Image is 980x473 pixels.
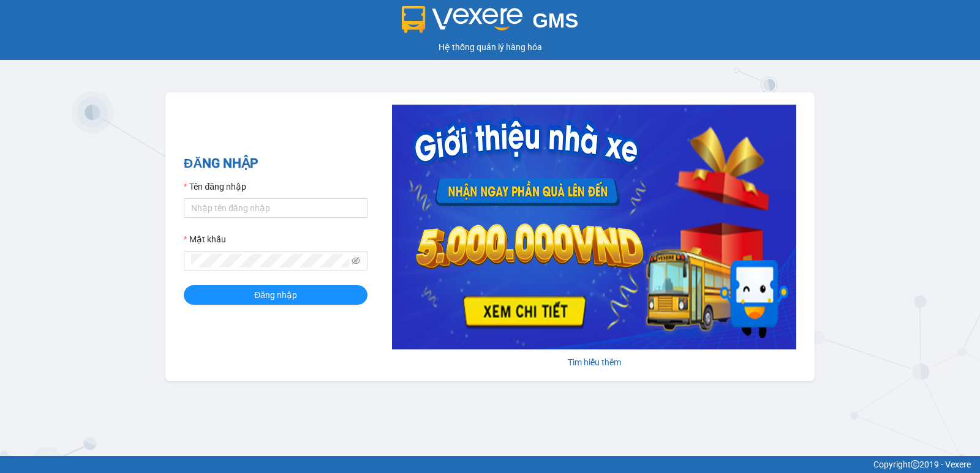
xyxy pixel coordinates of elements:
input: Mật khẩu [191,254,349,267]
span: eye-invisible [352,256,360,265]
div: Tìm hiểu thêm [392,356,796,369]
label: Mật khẩu [184,233,226,246]
button: Đăng nhập [184,285,367,305]
label: Tên đăng nhập [184,180,246,193]
img: banner-0 [392,105,796,349]
img: logo 2 [402,6,523,33]
a: GMS [402,18,579,28]
h2: ĐĂNG NHẬP [184,154,367,174]
div: Copyright 2019 - Vexere [9,458,971,471]
div: Hệ thống quản lý hàng hóa [3,40,977,54]
span: GMS [532,9,578,32]
span: Đăng nhập [254,288,297,302]
span: copyright [911,460,919,469]
input: Tên đăng nhập [184,198,367,218]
